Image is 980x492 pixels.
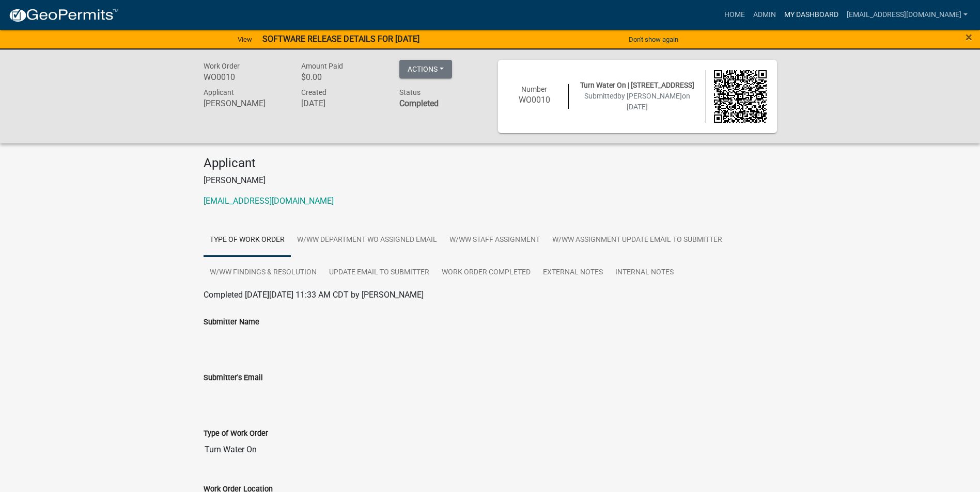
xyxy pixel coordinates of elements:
a: My Dashboard [780,5,843,25]
span: Number [521,85,547,93]
a: [EMAIL_ADDRESS][DOMAIN_NAME] [204,196,334,206]
span: Turn Water On | [STREET_ADDRESS] [580,81,694,89]
a: Update Email to Submitter [323,256,435,289]
button: Actions [399,60,452,78]
a: Work Order Completed [435,256,537,289]
span: Amount Paid [301,62,343,70]
span: by [PERSON_NAME] [617,92,682,100]
h6: WO0010 [508,95,561,105]
label: Type of Work Order [204,430,268,437]
p: [PERSON_NAME] [204,174,777,187]
a: W/WW Department WO Assigned Email [291,224,443,257]
h6: [DATE] [301,99,384,108]
span: × [966,30,972,44]
a: Internal Notes [609,256,680,289]
a: External Notes [537,256,609,289]
strong: SOFTWARE RELEASE DETAILS FOR [DATE] [262,34,419,44]
img: QR code [714,70,767,123]
a: W/WW Assignment Update Email to Submitter [546,224,728,257]
span: Applicant [204,88,234,96]
a: [EMAIL_ADDRESS][DOMAIN_NAME] [843,5,972,25]
a: Admin [749,5,780,25]
a: W/WW Findings & Resolution [204,256,323,289]
label: Submitter's Email [204,374,263,382]
span: Work Order [204,62,240,70]
h6: [PERSON_NAME] [204,99,286,108]
button: Don't show again [625,31,682,48]
a: Home [720,5,749,25]
a: View [234,31,256,48]
span: Submitted on [DATE] [584,92,690,111]
span: Created [301,88,326,96]
label: Submitter Name [204,319,259,326]
h4: Applicant [204,156,777,171]
span: Completed [DATE][DATE] 11:33 AM CDT by [PERSON_NAME] [204,290,424,300]
button: Close [966,31,972,43]
span: Status [399,88,421,96]
strong: Completed [399,99,439,108]
h6: WO0010 [204,72,286,82]
h6: $0.00 [301,72,384,82]
a: W/WW Staff Assignment [443,224,546,257]
a: Type of Work Order [204,224,291,257]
